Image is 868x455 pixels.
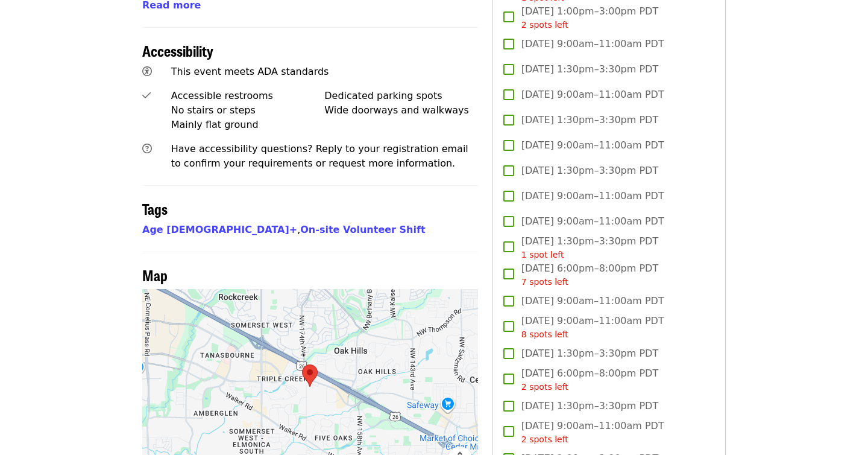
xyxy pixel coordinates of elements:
i: universal-access icon [142,66,152,77]
div: No stairs or steps [171,103,325,118]
span: [DATE] 9:00am–11:00am PDT [521,37,664,51]
span: [DATE] 1:30pm–3:30pm PDT [521,164,658,178]
span: 2 spots left [521,20,568,30]
span: [DATE] 9:00am–11:00am PDT [521,419,664,446]
span: [DATE] 1:30pm–3:30pm PDT [521,234,658,261]
span: Have accessibility questions? Reply to your registration email to confirm your requirements or re... [171,143,468,169]
div: Mainly flat ground [171,118,325,132]
span: [DATE] 9:00am–11:00am PDT [521,87,664,102]
span: [DATE] 6:00pm–8:00pm PDT [521,261,658,288]
span: Tags [142,198,168,219]
span: Map [142,264,168,285]
span: [DATE] 6:00pm–8:00pm PDT [521,366,658,393]
span: 7 spots left [521,277,568,287]
a: On-site Volunteer Shift [300,224,425,235]
span: This event meets ADA standards [171,66,329,77]
span: [DATE] 1:30pm–3:30pm PDT [521,346,658,361]
span: 2 spots left [521,382,568,392]
span: [DATE] 1:30pm–3:30pm PDT [521,113,658,127]
i: check icon [142,90,151,101]
span: [DATE] 9:00am–11:00am PDT [521,138,664,153]
span: [DATE] 1:00pm–3:00pm PDT [521,4,658,31]
span: [DATE] 9:00am–11:00am PDT [521,314,664,341]
span: , [142,224,300,235]
div: Dedicated parking spots [324,89,478,103]
span: 2 spots left [521,434,568,444]
span: [DATE] 9:00am–11:00am PDT [521,214,664,229]
span: 8 spots left [521,329,568,339]
i: question-circle icon [142,143,152,154]
div: Wide doorways and walkways [324,103,478,118]
span: [DATE] 1:30pm–3:30pm PDT [521,62,658,77]
span: [DATE] 9:00am–11:00am PDT [521,294,664,308]
span: 1 spot left [521,250,564,259]
span: Accessibility [142,40,213,61]
a: Age [DEMOGRAPHIC_DATA]+ [142,224,297,235]
span: [DATE] 1:30pm–3:30pm PDT [521,399,658,413]
span: [DATE] 9:00am–11:00am PDT [521,189,664,203]
div: Accessible restrooms [171,89,325,103]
